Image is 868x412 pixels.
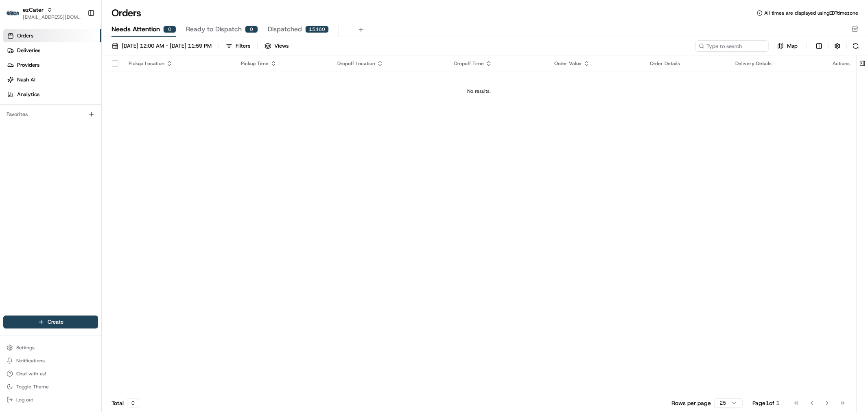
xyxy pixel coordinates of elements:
[454,60,542,67] div: Dropoff Time
[274,42,289,50] span: Views
[7,11,20,16] img: ezCater
[268,24,302,34] span: Dispatched
[57,138,98,144] a: Powered byPylon
[48,318,63,326] span: Create
[3,59,101,72] a: Providers
[555,60,637,67] div: Order Value
[23,6,44,14] button: ezCater
[695,40,769,52] input: Type to search
[127,399,139,408] div: 0
[17,32,33,39] span: Orders
[833,60,850,67] div: Actions
[772,41,803,51] button: Map
[241,60,324,67] div: Pickup Time
[8,119,15,125] div: 📗
[337,60,441,67] div: Dropoff Location
[752,399,780,407] div: Page 1 of 1
[261,40,292,52] button: Views
[8,8,24,24] img: Nash
[66,115,134,129] a: 💻API Documentation
[5,115,66,129] a: 📗Knowledge Base
[16,118,62,126] span: Knowledge Base
[3,3,84,23] button: ezCaterezCater[EMAIL_ADDRESS][DOMAIN_NAME]
[129,60,228,67] div: Pickup Location
[16,384,49,390] span: Toggle Theme
[245,26,258,33] div: 0
[650,60,722,67] div: Order Details
[21,53,134,61] input: Clear
[3,394,98,405] button: Log out
[850,40,861,52] button: Refresh
[3,368,98,379] button: Chat with us!
[305,26,329,33] div: 15460
[3,316,98,329] button: Create
[17,76,35,83] span: Nash AI
[671,399,711,407] p: Rows per page
[16,397,33,403] span: Log out
[3,355,98,366] button: Notifications
[163,26,176,33] div: 0
[186,24,242,34] span: Ready to Dispatch
[81,138,98,144] span: Pylon
[108,40,215,52] button: [DATE] 12:00 AM - [DATE] 11:59 PM
[138,80,148,90] button: Start new chat
[3,342,98,353] button: Settings
[3,108,98,121] div: Favorites
[69,119,75,125] div: 💻
[17,47,40,54] span: Deliveries
[764,10,858,16] span: All times are displayed using EDT timezone
[112,7,141,20] h1: Orders
[787,42,798,50] span: Map
[28,78,133,86] div: Start new chat
[3,44,101,57] a: Deliveries
[3,88,101,101] a: Analytics
[122,42,212,50] span: [DATE] 12:00 AM - [DATE] 11:59 PM
[17,61,39,69] span: Providers
[222,40,254,52] button: Filters
[16,370,46,377] span: Chat with us!
[16,344,35,351] span: Settings
[112,399,139,408] div: Total
[8,78,23,92] img: 1736555255976-a54dd68f-1ca7-489b-9aae-adbdc363a1c4
[28,86,103,92] div: We're available if you need us!
[735,60,820,67] div: Delivery Details
[112,24,160,34] span: Needs Attention
[77,118,131,126] span: API Documentation
[16,357,45,364] span: Notifications
[23,14,81,20] button: [EMAIL_ADDRESS][DOMAIN_NAME]
[17,91,39,98] span: Analytics
[3,73,101,86] a: Nash AI
[3,29,101,42] a: Orders
[8,33,148,46] p: Welcome 👋
[3,381,98,392] button: Toggle Theme
[236,42,250,50] div: Filters
[105,88,853,94] div: No results.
